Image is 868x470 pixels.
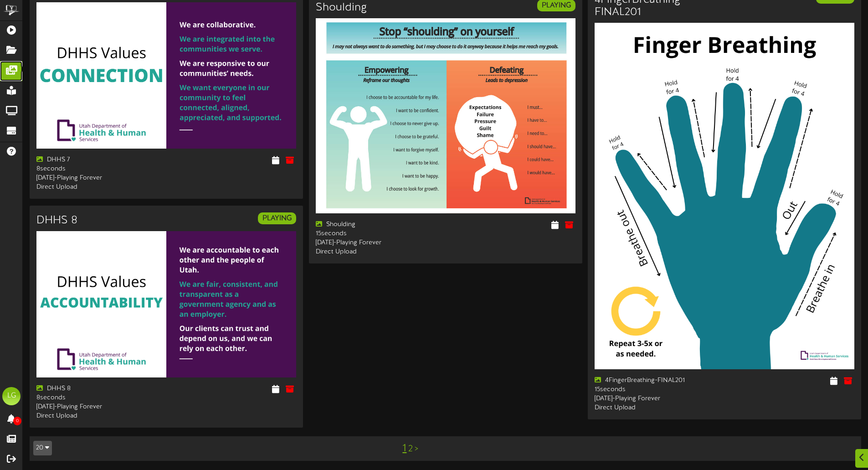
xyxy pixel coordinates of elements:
[36,403,159,412] div: [DATE] - Playing Forever
[316,229,439,238] div: 15 seconds
[36,231,296,377] img: 3323add1-1e64-401f-828b-33875e19ce8cusdcdhhsvalues7.png
[13,417,21,425] span: 0
[36,384,159,393] div: DHHS 8
[595,394,718,403] div: [DATE] - Playing Forever
[36,183,159,192] div: Direct Upload
[36,393,159,403] div: 8 seconds
[316,220,439,229] div: Shoulding
[542,1,571,10] strong: PLAYING
[316,2,367,14] h3: Shoulding
[36,215,77,227] h3: DHHS 8
[36,2,296,149] img: b7d73c53-c44a-4c9b-8956-5dc92d696a0busdcdhhsvalues6.png
[262,214,292,222] strong: PLAYING
[2,387,21,405] div: LG
[36,412,159,421] div: Direct Upload
[316,238,439,248] div: [DATE] - Playing Forever
[402,443,406,455] a: 1
[595,23,854,369] img: 8d921366-160f-4ed0-a7fc-6924c7b38e85.png
[595,376,718,385] div: 4FingerBreathing-FINAL201
[36,155,159,165] div: DHHS 7
[415,444,418,454] a: >
[36,165,159,174] div: 8 seconds
[316,18,575,213] img: ddad246d-ab79-43b6-99d6-954977cf4584.jpg
[595,385,718,394] div: 15 seconds
[33,441,52,455] button: 20
[595,403,718,413] div: Direct Upload
[316,248,439,257] div: Direct Upload
[36,174,159,183] div: [DATE] - Playing Forever
[408,444,413,454] a: 2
